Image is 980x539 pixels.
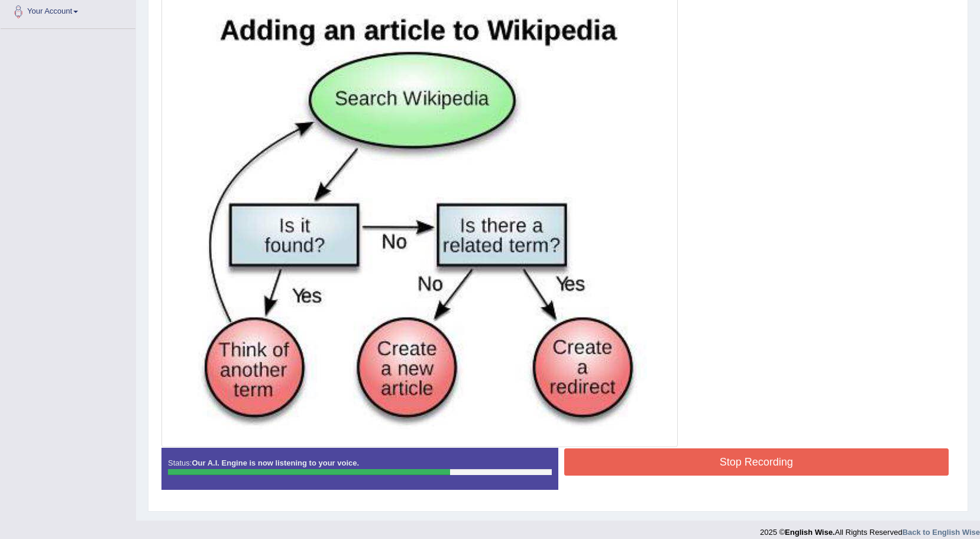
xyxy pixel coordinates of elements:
[903,528,980,537] a: Back to English Wise
[760,521,980,538] div: 2025 © All Rights Reserved
[192,458,359,467] strong: Our A.I. Engine is now listening to your voice.
[785,528,835,537] strong: English Wise.
[161,448,558,489] div: Status:
[564,448,949,476] button: Stop Recording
